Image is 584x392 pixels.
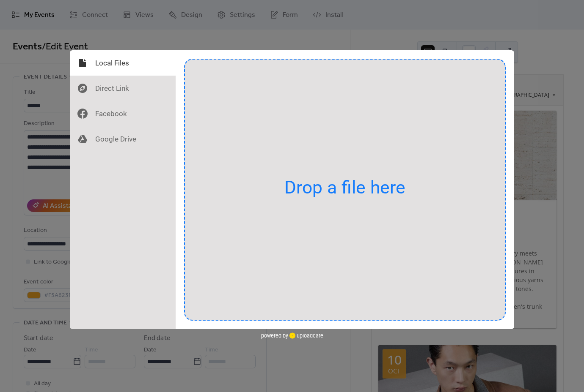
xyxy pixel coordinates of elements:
[70,101,176,126] div: Facebook
[288,332,323,339] a: uploadcare
[70,50,176,76] div: Local Files
[284,177,405,198] div: Drop a file here
[261,329,323,342] div: powered by
[70,76,176,101] div: Direct Link
[70,126,176,152] div: Google Drive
